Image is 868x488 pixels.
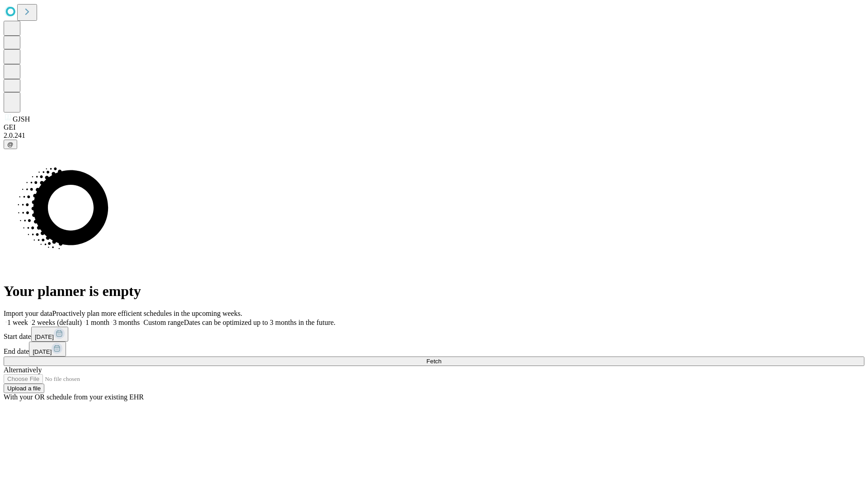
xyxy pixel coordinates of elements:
button: [DATE] [29,342,66,357]
span: With your OR schedule from your existing EHR [4,393,144,401]
span: Fetch [426,358,441,365]
span: @ [7,141,14,148]
button: @ [4,140,17,149]
span: Custom range [143,319,184,326]
span: 1 week [7,319,28,326]
span: Proactively plan more efficient schedules in the upcoming weeks. [52,310,242,317]
span: Import your data [4,310,52,317]
button: Fetch [4,357,864,366]
span: 3 months [113,319,140,326]
span: [DATE] [35,333,54,340]
span: 2 weeks (default) [32,319,82,326]
span: Dates can be optimized up to 3 months in the future. [184,319,335,326]
span: Alternatively [4,366,42,374]
div: End date [4,342,864,357]
div: 2.0.241 [4,131,864,140]
span: [DATE] [33,348,52,355]
h1: Your planner is empty [4,283,864,300]
button: [DATE] [31,327,68,342]
span: 1 month [85,319,109,326]
div: Start date [4,327,864,342]
span: GJSH [13,115,30,123]
button: Upload a file [4,384,44,393]
div: GEI [4,123,864,131]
